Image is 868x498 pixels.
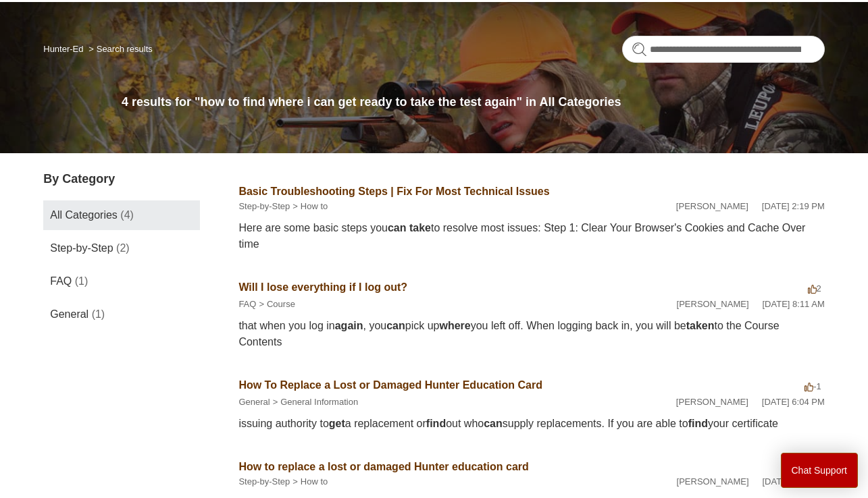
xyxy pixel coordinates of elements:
em: again [335,320,363,331]
a: Hunter-Ed [43,44,83,54]
div: Here are some basic steps you to resolve most issues: Step 1: Clear Your Browser's Cookies and Ca... [238,220,824,252]
span: All Categories [50,209,118,221]
a: Basic Troubleshooting Steps | Fix For Most Technical Issues [238,186,549,197]
span: General [50,308,88,320]
a: General (1) [43,300,199,329]
a: How To Replace a Lost or Damaged Hunter Education Card [238,379,542,391]
li: FAQ [238,298,256,311]
span: FAQ [50,275,72,287]
span: Step-by-Step [50,242,113,254]
em: can [484,418,503,429]
a: FAQ [238,299,256,309]
span: (1) [92,308,105,320]
li: How to [290,200,328,213]
a: How to [301,201,328,211]
h3: By Category [43,170,199,188]
span: (4) [120,209,134,221]
a: How to [301,476,328,487]
span: 2 [808,283,821,294]
em: taken [686,320,715,331]
li: Step-by-Step [238,475,290,489]
a: How to replace a lost or damaged Hunter education card [238,461,528,472]
li: Step-by-Step [238,200,290,213]
li: [PERSON_NAME] [677,475,749,489]
a: General Information [280,397,358,407]
em: where [439,320,470,331]
h1: 4 results for "how to find where i can get ready to take the test again" in All Categories [122,93,825,111]
em: take [409,222,431,233]
time: 08/08/2022, 08:11 [763,299,825,309]
time: 02/12/2024, 18:04 [762,397,825,407]
span: (2) [116,242,130,254]
li: Hunter-Ed [43,44,86,54]
input: Search [622,36,825,63]
a: Step-by-Step [238,476,290,487]
div: issuing authority to a replacement or out who supply replacements. If you are able to your certif... [238,416,824,432]
a: Step-by-Step (2) [43,233,199,263]
li: [PERSON_NAME] [676,395,748,409]
li: Search results [86,44,153,54]
li: Course [256,298,295,311]
li: [PERSON_NAME] [677,298,749,311]
a: All Categories (4) [43,200,199,230]
li: [PERSON_NAME] [676,200,748,213]
a: Step-by-Step [238,201,290,211]
time: 07/28/2022, 09:06 [763,476,825,487]
em: can [388,222,407,233]
li: General [238,395,270,409]
a: General [238,397,270,407]
li: How to [290,475,328,489]
div: that when you log in , you pick up you left off. When logging back in, you will be to the Course ... [238,318,824,350]
a: FAQ (1) [43,267,199,296]
a: Will I lose everything if I log out? [238,281,407,293]
em: can [386,320,405,331]
span: (1) [75,275,88,287]
em: find [688,418,708,429]
li: General Information [270,395,359,409]
a: Course [267,299,295,309]
em: get [329,418,345,429]
button: Chat Support [781,453,859,488]
time: 05/15/2024, 14:19 [762,201,825,211]
em: find [426,418,446,429]
span: -1 [805,381,821,391]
